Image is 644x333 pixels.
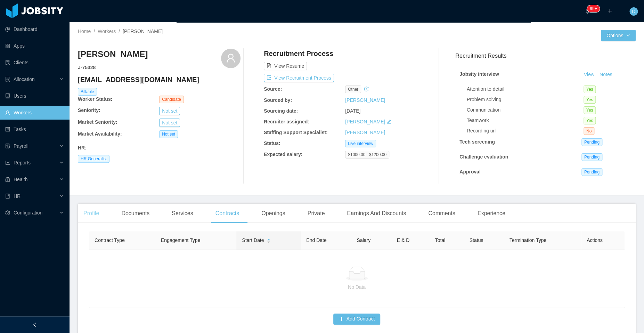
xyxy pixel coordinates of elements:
[264,63,307,69] a: icon: file-textView Resume
[78,155,109,163] span: HR Generalist
[459,154,508,160] strong: Challenge evaluation
[302,204,331,223] div: Private
[78,65,96,70] strong: J- 75328
[584,127,594,135] span: No
[264,152,302,157] b: Expected salary:
[264,86,282,92] b: Source:
[267,240,271,242] i: icon: caret-down
[581,72,597,77] a: View
[116,204,155,223] div: Documents
[267,237,271,239] i: icon: caret-up
[95,283,619,291] p: No Data
[93,29,95,34] span: /
[459,71,499,77] strong: Jobsity interview
[469,237,483,243] span: Status
[467,96,584,103] div: Problem solving
[5,22,64,36] a: icon: pie-chartDashboard
[78,145,87,151] b: HR :
[459,169,481,174] strong: Approval
[5,56,64,70] a: icon: auditClients
[357,237,370,243] span: Salary
[78,204,105,223] div: Profile
[264,140,280,146] b: Status:
[5,106,64,120] a: icon: userWorkers
[467,106,584,114] div: Communication
[78,49,148,60] h3: [PERSON_NAME]
[5,122,64,136] a: icon: profileTasks
[119,29,120,34] span: /
[264,108,298,114] b: Sourcing date:
[264,130,328,135] b: Staffing Support Specialist:
[14,193,21,199] span: HR
[78,75,241,84] h4: [EMAIL_ADDRESS][DOMAIN_NAME]
[264,97,292,103] b: Sourced by:
[364,87,369,91] i: icon: history
[587,5,600,12] sup: 332
[345,97,385,103] a: [PERSON_NAME]
[5,160,10,165] i: icon: line-chart
[242,237,264,244] span: Start Date
[345,86,361,93] span: other
[345,119,385,124] a: [PERSON_NAME]
[78,119,117,125] b: Market Seniority:
[159,107,180,115] button: Not set
[459,139,495,145] strong: Tech screening
[5,89,64,103] a: icon: robotUsers
[597,71,615,79] button: Notes
[632,7,635,16] span: D
[306,237,326,243] span: End Date
[341,204,411,223] div: Earnings And Discounts
[607,9,612,14] i: icon: plus
[510,237,546,243] span: Termination Type
[581,153,602,161] span: Pending
[159,96,184,103] span: Candidate
[264,62,307,70] button: icon: file-textView Resume
[467,117,584,124] div: Teamwork
[95,237,125,243] span: Contract Type
[78,107,100,113] b: Seniority:
[159,130,178,138] span: Not set
[386,119,391,124] i: icon: edit
[256,204,291,223] div: Openings
[210,204,245,223] div: Contracts
[226,53,236,63] i: icon: user
[423,204,460,223] div: Comments
[14,210,42,216] span: Configuration
[5,194,10,198] i: icon: book
[78,88,97,96] span: Billable
[472,204,511,223] div: Experience
[123,29,163,34] span: [PERSON_NAME]
[159,119,180,127] button: Not set
[467,86,584,93] div: Attention to detail
[5,177,10,182] i: icon: medicine-box
[14,143,28,149] span: Payroll
[5,39,64,53] a: icon: appstoreApps
[601,30,636,41] button: Optionsicon: down
[581,138,602,146] span: Pending
[5,210,10,215] i: icon: setting
[584,86,596,93] span: Yes
[581,168,602,176] span: Pending
[397,237,409,243] span: E & D
[78,96,112,102] b: Worker Status:
[587,237,603,243] span: Actions
[5,77,10,82] i: icon: solution
[435,237,446,243] span: Total
[14,76,35,82] span: Allocation
[14,177,27,182] span: Health
[584,96,596,104] span: Yes
[345,140,376,147] span: Live interview
[78,29,91,34] a: Home
[98,29,116,34] a: Workers
[264,74,334,82] button: icon: exportView Recruitment Process
[264,75,334,81] a: icon: exportView Recruitment Process
[267,237,271,242] div: Sort
[166,204,198,223] div: Services
[345,130,385,135] a: [PERSON_NAME]
[5,144,10,148] i: icon: file-protect
[333,314,381,325] button: icon: plusAdd Contract
[345,151,389,159] span: $1000.00 - $1200.00
[161,237,200,243] span: Engagement Type
[584,106,596,114] span: Yes
[455,51,636,60] h3: Recruitment Results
